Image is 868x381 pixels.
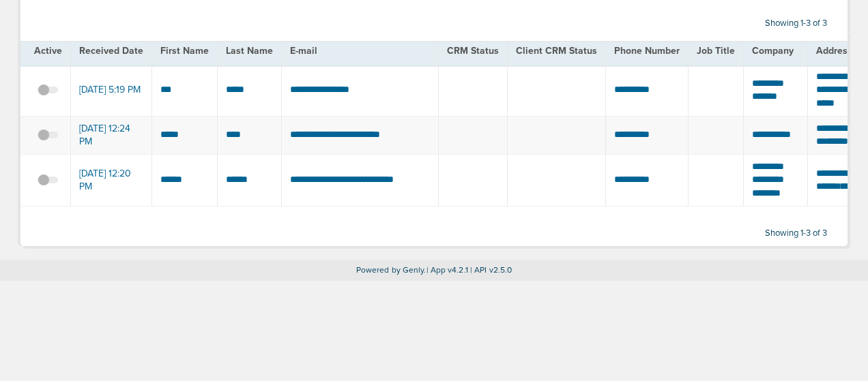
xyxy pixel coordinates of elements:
td: [DATE] 12:20 PM [71,154,152,206]
span: Active [34,45,62,57]
th: Job Title [689,37,744,65]
td: [DATE] 5:19 PM [71,65,152,116]
td: [DATE] 12:24 PM [71,116,152,154]
span: | App v4.2.1 [426,265,468,275]
span: E-mail [290,45,317,57]
span: Showing 1-3 of 3 [765,18,827,29]
span: Showing 1-3 of 3 [765,228,827,239]
span: CRM Status [447,45,499,57]
span: Received Date [79,45,143,57]
span: Last Name [226,45,273,57]
th: Client CRM Status [508,37,606,65]
span: | API v2.5.0 [470,265,512,275]
span: Phone Number [614,45,680,57]
span: First Name [160,45,209,57]
th: Company [744,37,808,65]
